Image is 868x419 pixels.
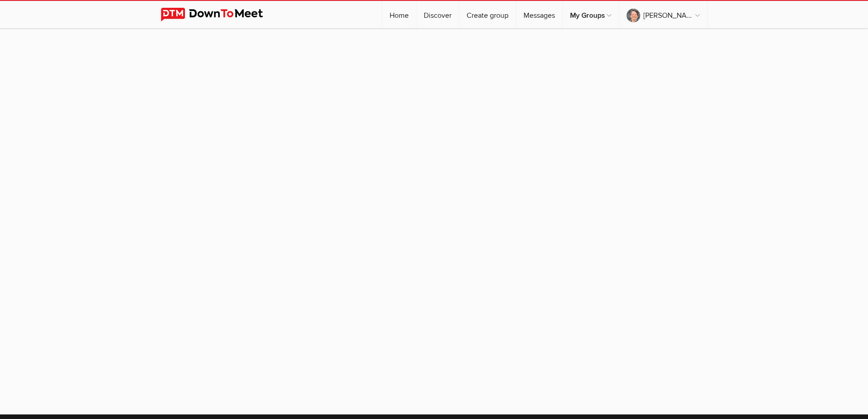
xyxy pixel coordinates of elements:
[416,1,459,28] a: Discover
[619,1,707,28] a: [PERSON_NAME]
[161,8,277,21] img: DownToMeet
[516,1,562,28] a: Messages
[382,1,416,28] a: Home
[459,1,516,28] a: Create group
[563,1,619,28] a: My Groups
